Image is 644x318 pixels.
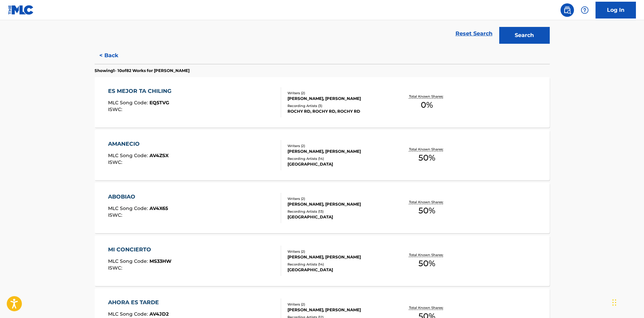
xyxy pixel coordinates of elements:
[596,2,636,19] a: Log In
[287,108,389,114] div: ROCHY RD, ROCHY RD, ROCHY RD
[108,212,124,218] span: ISWC :
[149,152,169,158] span: AV4ZSX
[581,6,589,14] img: help
[108,87,175,95] div: ES MEJOR TA CHILING
[287,143,389,148] div: Writers ( 2 )
[287,254,389,260] div: [PERSON_NAME], [PERSON_NAME]
[108,106,124,112] span: ISWC :
[108,152,149,158] span: MLC Song Code :
[409,94,445,99] p: Total Known Shares:
[108,298,169,307] div: AHORA ES TARDE
[108,140,169,148] div: AMANECIO
[149,311,169,317] span: AV4JD2
[108,311,149,317] span: MLC Song Code :
[610,286,644,318] iframe: Chat Widget
[95,77,550,128] a: ES MEJOR TA CHILINGMLC Song Code:EQ5TVGISWC:Writers (2)[PERSON_NAME], [PERSON_NAME]Recording Arti...
[108,246,171,254] div: MI CONCIERTO
[421,99,433,111] span: 0 %
[287,196,389,201] div: Writers ( 2 )
[409,252,445,257] p: Total Known Shares:
[287,91,389,96] div: Writers ( 2 )
[287,214,389,220] div: [GEOGRAPHIC_DATA]
[578,3,591,17] div: Help
[409,147,445,152] p: Total Known Shares:
[409,200,445,205] p: Total Known Shares:
[287,156,389,161] div: Recording Artists ( 14 )
[149,258,171,264] span: MS33HW
[287,267,389,273] div: [GEOGRAPHIC_DATA]
[108,100,149,106] span: MLC Song Code :
[108,193,168,201] div: ABOBIAO
[287,96,389,102] div: [PERSON_NAME], [PERSON_NAME]
[418,257,435,270] span: 50 %
[149,205,168,211] span: AV4X65
[499,27,550,44] button: Search
[95,130,550,180] a: AMANECIOMLC Song Code:AV4ZSXISWC:Writers (2)[PERSON_NAME], [PERSON_NAME]Recording Artists (14)[GE...
[287,103,389,108] div: Recording Artists ( 3 )
[610,286,644,318] div: Widget de chat
[418,152,435,164] span: 50 %
[95,68,190,74] p: Showing 1 - 10 of 82 Works for [PERSON_NAME]
[287,148,389,154] div: [PERSON_NAME], [PERSON_NAME]
[149,100,169,106] span: EQ5TVG
[8,5,34,15] img: MLC Logo
[287,209,389,214] div: Recording Artists ( 13 )
[612,292,616,313] div: Arrastrar
[287,302,389,307] div: Writers ( 2 )
[108,159,124,165] span: ISWC :
[95,236,550,286] a: MI CONCIERTOMLC Song Code:MS33HWISWC:Writers (2)[PERSON_NAME], [PERSON_NAME]Recording Artists (14...
[287,307,389,313] div: [PERSON_NAME], [PERSON_NAME]
[287,249,389,254] div: Writers ( 2 )
[108,205,149,211] span: MLC Song Code :
[108,265,124,271] span: ISWC :
[287,161,389,167] div: [GEOGRAPHIC_DATA]
[561,3,574,17] a: Public Search
[418,205,435,217] span: 50 %
[108,258,149,264] span: MLC Song Code :
[409,305,445,310] p: Total Known Shares:
[95,183,550,233] a: ABOBIAOMLC Song Code:AV4X65ISWC:Writers (2)[PERSON_NAME], [PERSON_NAME]Recording Artists (13)[GEO...
[287,201,389,207] div: [PERSON_NAME], [PERSON_NAME]
[563,6,571,14] img: search
[452,26,496,41] a: Reset Search
[287,262,389,267] div: Recording Artists ( 14 )
[95,47,135,64] button: < Back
